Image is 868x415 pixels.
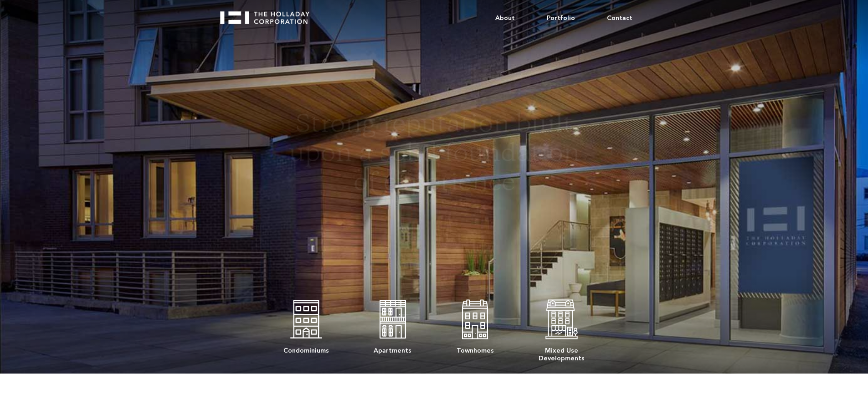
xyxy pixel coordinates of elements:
a: Contact [591,5,648,32]
a: About [479,5,531,32]
div: Apartments [374,342,411,354]
h1: Strong reputation built upon a solid foundation of experience [284,111,584,199]
div: Condominiums [283,342,329,354]
a: Portfolio [531,5,591,32]
div: Mixed Use Developments [539,342,585,362]
a: home [220,5,318,24]
div: Townhomes [457,342,494,354]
